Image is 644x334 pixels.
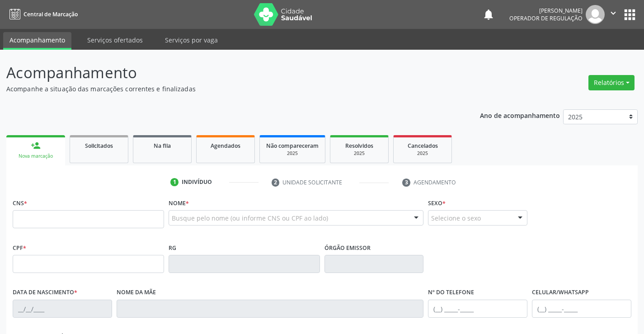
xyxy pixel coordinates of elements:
p: Acompanhe a situação das marcações correntes e finalizadas [6,84,448,94]
i:  [608,8,618,18]
a: Serviços por vaga [159,32,224,48]
input: (__) _____-_____ [428,300,527,318]
input: __/__/____ [13,300,112,318]
a: Serviços ofertados [81,32,149,48]
a: Acompanhamento [3,32,71,50]
label: RG [169,241,176,255]
div: person_add [31,141,41,151]
div: 2025 [400,150,445,157]
a: Central de Marcação [6,7,78,22]
span: Não compareceram [266,142,319,150]
div: Nova marcação [13,153,59,160]
label: Nº do Telefone [428,286,474,300]
span: Cancelados [408,142,438,150]
button:  [605,5,622,24]
label: CPF [13,241,26,255]
button: apps [622,7,638,23]
button: notifications [482,8,495,21]
span: Agendados [211,142,240,150]
div: Indivíduo [182,178,212,186]
span: Resolvidos [345,142,373,150]
div: 2025 [266,150,319,157]
label: Celular/WhatsApp [532,286,589,300]
span: Selecione o sexo [431,213,481,223]
span: Busque pelo nome (ou informe CNS ou CPF ao lado) [172,213,328,223]
label: Nome [169,196,189,210]
span: Operador de regulação [509,14,583,22]
input: (__) _____-_____ [532,300,631,318]
button: Relatórios [588,75,635,90]
div: 1 [170,178,179,186]
img: img [586,5,605,24]
label: Nome da mãe [117,286,156,300]
label: Data de nascimento [13,286,77,300]
p: Acompanhamento [6,61,448,84]
label: Órgão emissor [324,241,371,255]
p: Ano de acompanhamento [480,109,560,121]
label: CNS [13,196,27,210]
div: 2025 [337,150,382,157]
span: Solicitados [85,142,113,150]
div: [PERSON_NAME] [509,7,583,14]
span: Na fila [154,142,171,150]
label: Sexo [428,196,446,210]
span: Central de Marcação [24,10,78,18]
